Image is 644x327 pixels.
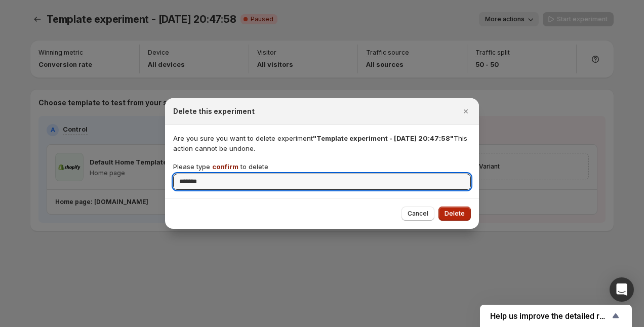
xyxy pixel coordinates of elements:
[610,277,634,302] div: Open Intercom Messenger
[490,311,610,321] span: Help us improve the detailed report for A/B campaigns
[173,133,471,153] p: Are you sure you want to delete experiment This action cannot be undone.
[438,207,471,221] button: Delete
[490,310,622,322] button: Show survey - Help us improve the detailed report for A/B campaigns
[173,161,268,172] p: Please type to delete
[212,162,238,171] span: confirm
[401,207,434,221] button: Cancel
[408,210,428,218] span: Cancel
[445,210,465,218] span: Delete
[173,106,255,116] h2: Delete this experiment
[459,104,473,118] button: Close
[313,134,454,142] span: "Template experiment - [DATE] 20:47:58"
